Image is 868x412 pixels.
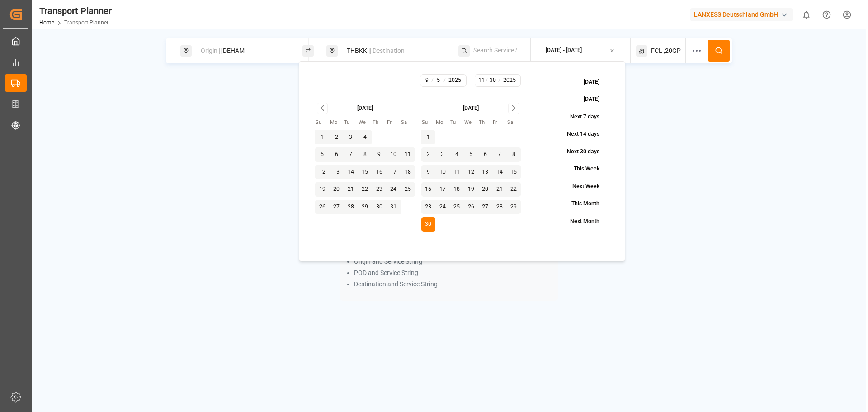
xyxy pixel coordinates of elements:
[433,76,444,85] input: D
[358,165,373,180] button: 15
[372,182,387,197] button: 23
[435,200,450,214] button: 24
[330,118,344,127] th: Monday
[421,118,436,127] th: Sunday
[563,92,609,108] button: [DATE]
[435,118,450,127] th: Monday
[492,147,507,162] button: 7
[344,165,358,180] button: 14
[487,76,499,85] input: D
[553,161,609,177] button: This Week
[507,182,521,197] button: 22
[354,279,553,289] li: Destination and Service String
[492,118,507,127] th: Friday
[470,74,472,87] div: -
[372,147,387,162] button: 9
[478,118,493,127] th: Thursday
[507,147,521,162] button: 8
[330,165,344,180] button: 13
[195,43,293,59] div: DEHAM
[315,182,330,197] button: 19
[435,182,450,197] button: 17
[464,165,478,180] button: 12
[546,144,609,160] button: Next 30 days
[478,165,493,180] button: 13
[358,147,373,162] button: 8
[507,165,521,180] button: 15
[507,200,521,214] button: 29
[357,104,373,113] div: [DATE]
[330,147,344,162] button: 6
[450,147,464,162] button: 4
[478,200,493,214] button: 27
[344,130,358,145] button: 3
[492,182,507,197] button: 21
[387,182,401,197] button: 24
[358,118,373,127] th: Wednesday
[344,182,358,197] button: 21
[450,165,464,180] button: 11
[498,76,500,85] span: /
[549,109,609,125] button: Next 7 days
[387,147,401,162] button: 10
[358,200,373,214] button: 29
[443,76,446,85] span: /
[492,165,507,180] button: 14
[421,182,436,197] button: 16
[536,42,625,60] button: [DATE] - [DATE]
[421,217,436,232] button: 30
[372,165,387,180] button: 16
[401,147,415,162] button: 11
[387,165,401,180] button: 17
[344,147,358,162] button: 7
[563,74,609,90] button: [DATE]
[358,182,373,197] button: 22
[552,179,609,194] button: Next Week
[354,268,553,278] li: POD and Service String
[445,76,464,85] input: YYYY
[315,130,330,145] button: 1
[372,200,387,214] button: 30
[358,130,373,145] button: 4
[546,47,582,55] div: [DATE] - [DATE]
[476,76,486,85] input: M
[464,200,478,214] button: 26
[344,200,358,214] button: 28
[816,5,837,25] button: Help Center
[387,118,401,127] th: Friday
[401,182,415,197] button: 25
[450,118,464,127] th: Tuesday
[315,200,330,214] button: 26
[387,200,401,214] button: 31
[401,118,415,127] th: Saturday
[435,165,450,180] button: 10
[796,5,816,25] button: show 0 new notifications
[330,200,344,214] button: 27
[690,6,796,23] button: LANXESS Deutschland GmbH
[421,147,436,162] button: 2
[330,130,344,145] button: 2
[330,182,344,197] button: 20
[450,182,464,197] button: 18
[39,19,54,26] a: Home
[486,76,488,85] span: /
[478,147,493,162] button: 6
[507,118,521,127] th: Saturday
[315,118,330,127] th: Sunday
[551,196,609,212] button: This Month
[421,130,436,145] button: 1
[317,103,328,114] button: Go to previous month
[508,103,519,114] button: Go to next month
[354,257,553,266] li: Origin and Service String
[431,76,434,85] span: /
[422,76,432,85] input: M
[549,213,609,229] button: Next Month
[368,47,405,54] span: || Destination
[201,47,222,54] span: Origin ||
[421,200,436,214] button: 23
[651,46,662,56] span: FCL
[450,200,464,214] button: 25
[401,165,415,180] button: 18
[690,8,793,21] div: LANXESS Deutschland GmbH
[473,44,517,57] input: Search Service String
